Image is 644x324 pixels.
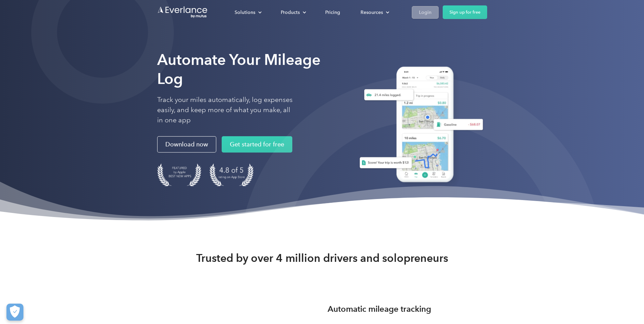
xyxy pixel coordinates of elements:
div: Login [419,8,431,17]
a: Login [412,6,439,19]
div: Solutions [228,6,267,18]
img: 4.9 out of 5 stars on the app store [209,163,254,186]
div: Solutions [235,8,255,17]
strong: Automate Your Mileage Log [157,51,320,88]
img: Badge for Featured by Apple Best New Apps [157,163,201,186]
a: Get started for free [222,136,292,152]
div: Resources [361,8,383,17]
div: Products [274,6,312,18]
a: Go to homepage [157,6,208,19]
button: Cookies Settings [6,304,23,321]
a: Download now [157,136,216,152]
strong: Trusted by over 4 million drivers and solopreneurs [196,251,448,265]
div: Products [281,8,300,17]
h3: Automatic mileage tracking [328,303,431,315]
div: Pricing [325,8,340,17]
p: Track your miles automatically, log expenses easily, and keep more of what you make, all in one app [157,95,293,125]
a: Pricing [318,6,347,18]
a: Sign up for free [443,5,487,19]
img: Everlance, mileage tracker app, expense tracking app [351,61,487,190]
div: Resources [354,6,395,18]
